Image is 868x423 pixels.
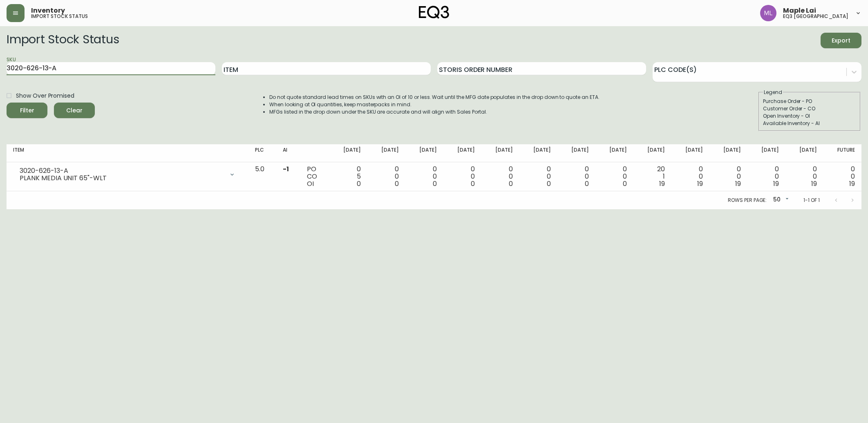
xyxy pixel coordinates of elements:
th: [DATE] [405,144,443,162]
th: AI [276,144,300,162]
div: 0 0 [450,166,475,188]
th: [DATE] [481,144,519,162]
span: 0 [547,179,551,188]
th: [DATE] [785,144,823,162]
div: 0 5 [336,166,361,188]
th: [DATE] [519,144,557,162]
th: [DATE] [747,144,785,162]
th: [DATE] [329,144,367,162]
span: OI [307,179,314,188]
h5: import stock status [31,14,88,19]
legend: Legend [763,89,783,96]
div: 0 0 [602,166,627,188]
span: 19 [735,179,741,188]
li: When looking at OI quantities, keep masterpacks in mind. [269,101,600,108]
th: Item [7,144,248,162]
div: Customer Order - CO [763,105,856,112]
span: Clear [60,105,88,116]
th: [DATE] [595,144,633,162]
span: -1 [283,164,289,174]
span: Maple Lai [783,7,816,14]
div: 0 0 [488,166,513,188]
span: 0 [509,179,513,188]
th: [DATE] [633,144,671,162]
h2: Import Stock Status [7,33,119,48]
div: 0 0 [754,166,779,188]
span: 19 [773,179,779,188]
span: 19 [849,179,855,188]
p: 1-1 of 1 [803,197,820,204]
span: Show Over Promised [16,92,74,100]
li: MFGs listed in the drop down under the SKU are accurate and will align with Sales Portal. [269,108,600,116]
span: 19 [811,179,817,188]
th: [DATE] [671,144,709,162]
span: 0 [623,179,627,188]
th: [DATE] [367,144,405,162]
span: 0 [585,179,589,188]
div: 0 0 [374,166,399,188]
div: Open Inventory - OI [763,112,856,120]
div: 3020-626-13-A [20,167,224,175]
span: Inventory [31,7,65,14]
div: 0 0 [678,166,703,188]
div: 20 1 [640,166,665,188]
div: Filter [20,105,34,116]
div: 50 [770,193,790,207]
span: 0 [395,179,399,188]
th: [DATE] [709,144,747,162]
button: Filter [7,103,47,118]
h5: eq3 [GEOGRAPHIC_DATA] [783,14,848,19]
th: Future [823,144,861,162]
li: Do not quote standard lead times on SKUs with an OI of 10 or less. Wait until the MFG date popula... [269,94,600,101]
img: 61e28cffcf8cc9f4e300d877dd684943 [760,5,776,21]
div: 0 0 [564,166,589,188]
div: PLANK MEDIA UNIT 65"-WLT [20,175,224,182]
div: Available Inventory - AI [763,120,856,127]
th: [DATE] [443,144,481,162]
span: 0 [471,179,475,188]
th: PLC [248,144,276,162]
div: 0 0 [830,166,855,188]
img: logo [419,6,449,19]
td: 5.0 [248,162,276,191]
div: 3020-626-13-APLANK MEDIA UNIT 65"-WLT [13,166,242,184]
div: Purchase Order - PO [763,98,856,105]
span: Export [827,36,855,46]
span: 19 [697,179,703,188]
div: 0 0 [716,166,741,188]
div: 0 0 [792,166,817,188]
span: 0 [433,179,437,188]
button: Export [821,33,861,48]
div: PO CO [307,166,323,188]
span: 19 [659,179,665,188]
div: 0 0 [412,166,437,188]
button: Clear [54,103,95,118]
th: [DATE] [557,144,595,162]
div: 0 0 [526,166,551,188]
span: 0 [357,179,361,188]
p: Rows per page: [728,197,767,204]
